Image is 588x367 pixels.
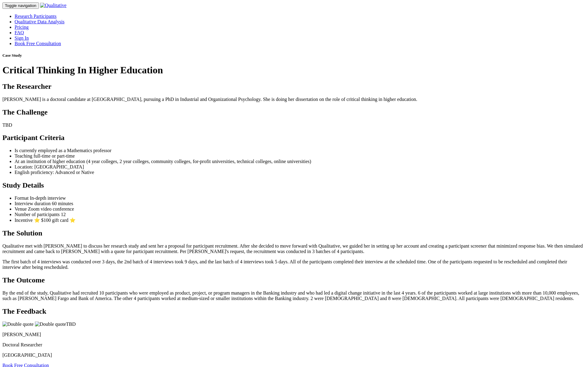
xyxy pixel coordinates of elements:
span: Zoom video conference [28,206,74,212]
h2: The Feedback [2,307,586,315]
p: Doctoral Researcher [2,342,586,348]
li: Is currently employed as a Mathematics professor [15,148,586,153]
span: Incentive [15,218,33,223]
p: [PERSON_NAME] [2,332,586,337]
span: ⭐ $100 gift card ⭐ [34,218,76,223]
h2: The Challenge [2,108,586,116]
p: The first batch of 4 interviews was conducted over 3 days, the 2nd batch of 4 interviews took 9 d... [2,259,586,270]
span: In-depth interview [30,195,66,201]
iframe: Chat Widget [558,338,588,367]
a: FAQ [15,30,24,35]
p: By the end of the study, Qualitative had recruited 10 participants who were employed as product, ... [2,290,586,301]
span: Venue [15,206,27,212]
p: TBD [2,122,586,128]
img: Double quote [2,322,34,327]
p: Qualitative met with [PERSON_NAME] to discuss her research study and sent her a proposal for part... [2,243,586,254]
img: Double quote [35,322,66,327]
span: Format [15,195,29,201]
span: 60 minutes [52,201,73,206]
a: Book Free Consultation [15,41,61,46]
p: [GEOGRAPHIC_DATA] [2,352,586,358]
h1: Critical Thinking In Higher Education [2,65,586,76]
span: Toggle navigation [5,3,36,8]
button: Toggle navigation [2,2,39,9]
li: At an institution of higher education (4 year colleges, 2 year colleges, community colleges, for-... [15,159,586,164]
h5: Case Study [2,53,586,58]
a: Research Participants [15,14,56,19]
li: English proficiency: Advanced or Native [15,170,586,175]
li: Location: [GEOGRAPHIC_DATA] [15,164,586,170]
img: Qualitative [40,3,66,8]
h2: The Researcher [2,82,586,91]
span: Number of participants [15,212,59,217]
span: 12 [61,212,66,217]
a: Sign In [15,35,29,41]
p: [PERSON_NAME] is a doctoral candidate at [GEOGRAPHIC_DATA], pursuing a PhD in Industrial and Orga... [2,97,586,102]
h2: Study Details [2,181,586,189]
h2: The Solution [2,229,586,237]
p: TBD [2,322,586,327]
a: Pricing [15,25,29,30]
span: Interview duration [15,201,51,206]
li: Teaching full-time or part-time [15,153,586,159]
h2: The Outcome [2,276,586,284]
h2: Participant Criteria [2,134,586,142]
a: Qualitative Data Analysis [15,19,64,24]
